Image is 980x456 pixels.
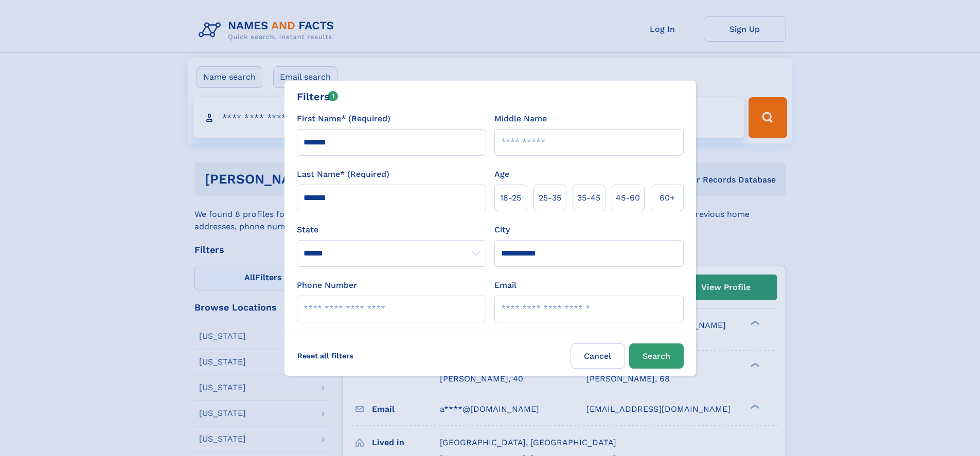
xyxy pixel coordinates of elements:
span: 60+ [660,192,675,204]
label: Email [494,279,516,291]
label: Phone Number [297,279,357,291]
label: City [494,224,510,236]
label: First Name* (Required) [297,113,390,125]
label: State [297,224,486,236]
span: 45‑60 [616,192,640,204]
label: Reset all filters [291,343,360,368]
label: Middle Name [494,113,547,125]
label: Last Name* (Required) [297,168,389,180]
span: 35‑45 [577,192,600,204]
span: 25‑35 [539,192,561,204]
div: Filters [297,89,338,104]
span: 18‑25 [500,192,521,204]
label: Age [494,168,509,180]
button: Search [629,343,684,369]
label: Cancel [571,343,625,369]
